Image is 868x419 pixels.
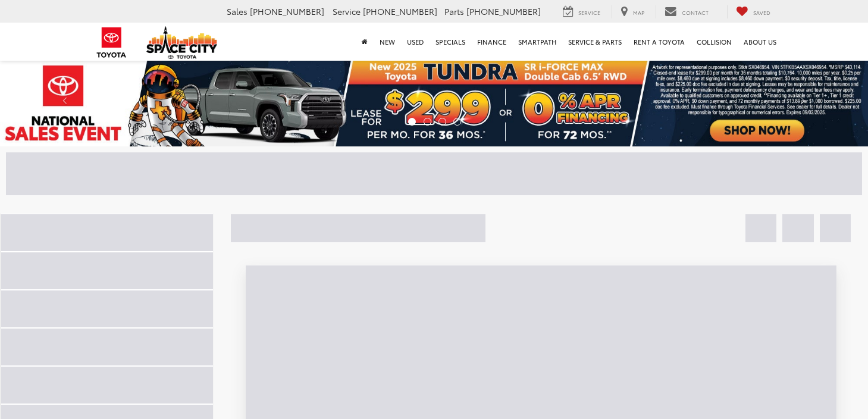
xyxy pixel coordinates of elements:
span: Map [633,8,644,16]
a: Service [554,5,609,18]
span: [PHONE_NUMBER] [250,5,324,17]
span: Parts [444,5,464,17]
a: My Saved Vehicles [727,5,779,18]
a: Map [612,5,653,18]
img: Toyota [89,23,134,62]
a: About Us [738,23,782,61]
a: Used [401,23,430,61]
a: Finance [471,23,512,61]
img: Space City Toyota [146,26,218,59]
a: New [374,23,401,61]
span: Contact [682,8,709,16]
a: Home [356,23,374,61]
span: Service [578,8,600,16]
span: [PHONE_NUMBER] [363,5,437,17]
span: Sales [227,5,247,17]
span: [PHONE_NUMBER] [466,5,541,17]
a: Specials [430,23,471,61]
a: SmartPath [512,23,562,61]
a: Rent a Toyota [628,23,691,61]
span: Service [333,5,361,17]
span: Saved [753,8,770,16]
a: Service & Parts [562,23,628,61]
a: Contact [656,5,717,18]
a: Collision [691,23,738,61]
